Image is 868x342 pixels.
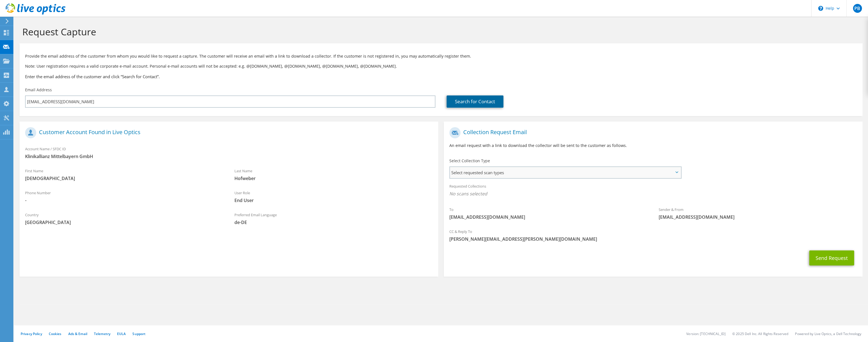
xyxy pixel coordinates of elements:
[795,331,861,336] li: Powered by Live Optics, a Dell Technology
[25,175,223,181] span: [DEMOGRAPHIC_DATA]
[444,204,653,223] div: To
[25,219,223,225] span: [GEOGRAPHIC_DATA]
[853,4,862,13] span: PB
[234,175,433,181] span: Hofweber
[229,209,438,228] div: Preferred Email Language
[68,331,87,336] a: Ads & Email
[20,187,229,206] div: Phone Number
[450,167,681,178] span: Select requested scan types
[25,153,433,159] span: Klinikallianz Mittelbayern GmbH
[229,187,438,206] div: User Role
[732,331,788,336] li: © 2025 Dell Inc. All Rights Reserved
[20,209,229,228] div: Country
[25,63,857,69] p: Note: User registration requires a valid corporate e-mail account. Personal e-mail accounts will ...
[25,53,857,59] p: Provide the email address of the customer from whom you would like to request a capture. The cust...
[444,180,862,201] div: Requested Collections
[809,250,854,265] button: Send Request
[449,127,854,138] h1: Collection Request Email
[449,142,857,149] p: An email request with a link to download the collector will be sent to the customer as follows.
[25,73,857,80] h3: Enter the email address of the customer and click “Search for Contact”.
[20,165,229,184] div: First Name
[25,87,52,93] label: Email Address
[234,219,433,225] span: de-DE
[818,6,823,11] svg: \n
[449,191,857,197] span: No scans selected
[94,331,110,336] a: Telemetry
[449,236,857,242] span: [PERSON_NAME][EMAIL_ADDRESS][PERSON_NAME][DOMAIN_NAME]
[22,26,857,38] h1: Request Capture
[449,158,490,164] label: Select Collection Type
[447,95,503,108] a: Search for Contact
[21,331,42,336] a: Privacy Policy
[686,331,726,336] li: Version: [TECHNICAL_ID]
[229,165,438,184] div: Last Name
[117,331,126,336] a: EULA
[234,197,433,203] span: End User
[20,143,438,162] div: Account Name / SFDC ID
[653,204,862,223] div: Sender & From
[25,197,223,203] span: -
[132,331,146,336] a: Support
[25,127,430,138] h1: Customer Account Found in Live Optics
[659,214,857,220] span: [EMAIL_ADDRESS][DOMAIN_NAME]
[444,226,862,245] div: CC & Reply To
[49,331,62,336] a: Cookies
[449,214,648,220] span: [EMAIL_ADDRESS][DOMAIN_NAME]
